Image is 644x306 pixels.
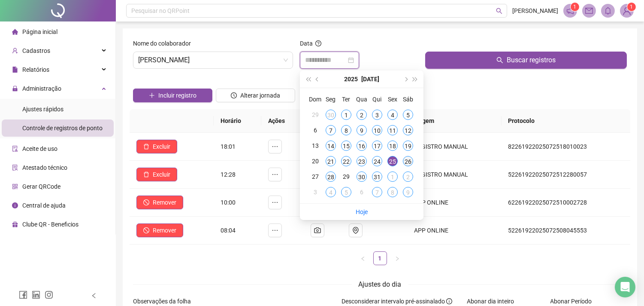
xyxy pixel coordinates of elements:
[341,110,351,120] div: 1
[339,122,354,138] td: 2025-07-08
[373,251,387,265] li: 1
[143,227,149,233] span: stop
[372,187,382,197] div: 7
[357,125,367,135] div: 9
[272,143,278,150] span: ellipsis
[138,52,288,68] span: ANDRE ZACARIAS DE ANDRADE
[385,138,400,153] td: 2025-07-18
[407,109,502,133] th: Origem
[400,122,416,138] td: 2025-07-12
[221,227,236,234] span: 08:04
[354,92,369,107] th: Qua
[361,70,379,88] button: month panel
[390,251,404,265] button: right
[12,202,18,208] span: info-circle
[400,107,416,122] td: 2025-07-05
[369,107,385,122] td: 2025-07-03
[22,125,103,132] span: Controle de registros de ponto
[354,122,369,138] td: 2025-07-09
[372,141,382,151] div: 17
[308,107,323,122] td: 2025-06-29
[354,107,369,122] td: 2025-07-02
[310,171,320,182] div: 27
[411,70,420,88] button: super-next-year
[308,169,323,184] td: 2025-07-27
[385,122,400,138] td: 2025-07-11
[401,70,410,88] button: next-year
[22,221,79,228] span: Clube QR - Beneficios
[395,256,400,261] span: right
[310,141,320,151] div: 13
[407,189,502,217] td: APP ONLINE
[221,199,236,206] span: 10:00
[326,110,336,120] div: 30
[400,184,416,200] td: 2025-08-09
[326,187,336,197] div: 4
[308,138,323,153] td: 2025-07-13
[308,184,323,200] td: 2025-08-03
[369,138,385,153] td: 2025-07-17
[507,55,556,65] span: Buscar registros
[502,109,630,133] th: Protocolo
[308,153,323,169] td: 2025-07-20
[357,141,367,151] div: 16
[22,85,61,92] span: Administração
[149,92,155,98] span: plus
[357,171,367,182] div: 30
[153,142,170,151] span: Excluir
[153,226,176,235] span: Remover
[446,298,452,304] span: info-circle
[136,196,183,209] button: Remover
[387,110,398,120] div: 4
[323,138,339,153] td: 2025-07-14
[261,109,304,133] th: Ações
[390,251,404,265] li: Próxima página
[310,187,320,197] div: 3
[339,184,354,200] td: 2025-08-05
[342,298,445,305] span: Desconsiderar intervalo pré-assinalado
[403,141,413,151] div: 19
[372,171,382,182] div: 31
[356,251,370,265] button: left
[313,70,322,88] button: prev-year
[12,184,18,190] span: qrcode
[385,184,400,200] td: 2025-08-08
[136,223,183,237] button: Remover
[339,153,354,169] td: 2025-07-22
[22,47,50,54] span: Cadastros
[566,7,574,15] span: notification
[585,7,593,15] span: mail
[133,297,197,306] label: Observações da folha
[627,3,636,11] sup: Atualize o seu contato no menu Meus Dados
[387,156,398,166] div: 25
[323,92,339,107] th: Seg
[360,256,366,261] span: left
[12,165,18,171] span: solution
[354,138,369,153] td: 2025-07-16
[512,6,558,15] span: [PERSON_NAME]
[369,169,385,184] td: 2025-07-31
[369,153,385,169] td: 2025-07-24
[216,93,295,100] a: Alterar jornada
[314,227,321,234] span: camera
[387,171,398,182] div: 1
[272,227,278,234] span: ellipsis
[407,161,502,189] td: REGISTRO MANUAL
[323,122,339,138] td: 2025-07-07
[387,141,398,151] div: 18
[341,141,351,151] div: 15
[153,198,176,207] span: Remover
[403,187,413,197] div: 9
[403,125,413,135] div: 12
[356,208,368,215] a: Hoje
[158,91,197,100] span: Incluir registro
[12,221,18,227] span: gift
[407,133,502,161] td: REGISTRO MANUAL
[403,171,413,182] div: 2
[22,106,63,113] span: Ajustes rápidos
[372,110,382,120] div: 3
[403,110,413,120] div: 5
[143,144,149,150] span: delete
[221,171,236,178] span: 12:28
[231,92,237,98] span: clock-circle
